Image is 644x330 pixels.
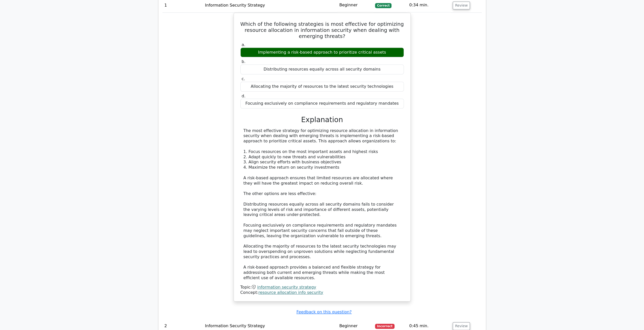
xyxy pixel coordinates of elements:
span: Incorrect [375,324,394,329]
div: Implementing a risk-based approach to prioritize critical assets [240,48,404,57]
a: information security strategy [257,285,316,290]
div: The most effective strategy for optimizing resource allocation in information security when deali... [243,128,401,281]
div: Topic: [240,285,404,290]
h3: Explanation [243,116,401,124]
span: c. [242,76,245,81]
div: Allocating the majority of resources to the latest security technologies [240,82,404,92]
div: Concept: [240,290,404,295]
div: Distributing resources equally across all security domains [240,64,404,74]
span: a. [242,42,245,47]
button: Review [453,2,470,9]
button: Review [453,322,470,330]
span: b. [242,59,245,64]
div: Focusing exclusively on compliance requirements and regulatory mandates [240,99,404,108]
span: Correct [375,3,391,8]
h5: Which of the following strategies is most effective for optimizing resource allocation in informa... [240,21,404,39]
a: Feedback on this question? [296,310,351,314]
a: resource allocation info security [258,290,323,295]
span: d. [242,94,245,98]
